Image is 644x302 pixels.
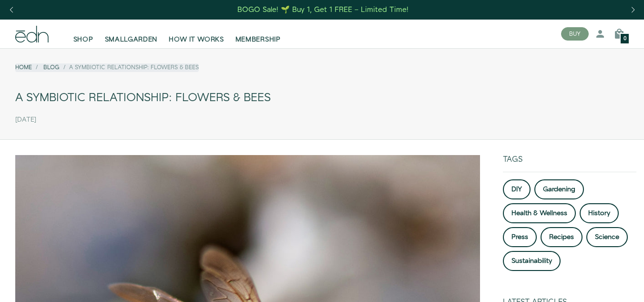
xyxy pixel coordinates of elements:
[624,36,626,42] span: 0
[163,23,229,44] a: HOW IT WORKS
[105,35,158,44] span: SMALLGARDEN
[73,35,93,44] span: SHOP
[586,227,628,247] a: Science
[60,63,199,72] li: A Symbiotic Relationship: Flowers & Bees
[230,23,286,44] a: MEMBERSHIP
[15,63,32,72] a: Home
[235,35,281,44] span: MEMBERSHIP
[503,203,576,223] a: Health & Wellness
[68,23,99,44] a: SHOP
[43,63,60,72] a: Blog
[534,179,584,199] a: Gardening
[236,2,409,17] a: BOGO Sale! 🌱 Buy 1, Get 1 FREE – Limited Time!
[15,87,629,109] div: A Symbiotic Relationship: Flowers & Bees
[580,203,619,223] a: History
[169,35,224,44] span: HOW IT WORKS
[237,5,409,15] div: BOGO Sale! 🌱 Buy 1, Get 1 FREE – Limited Time!
[561,27,589,41] button: BUY
[503,251,561,271] a: Sustainability
[99,23,164,44] a: SMALLGARDEN
[503,179,531,199] a: DIY
[541,227,583,247] a: Recipes
[571,273,634,297] iframe: Opens a widget where you can find more information
[15,63,199,72] nav: breadcrumbs
[503,155,636,172] div: Tags
[15,116,36,124] time: [DATE]
[503,227,537,247] a: Press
